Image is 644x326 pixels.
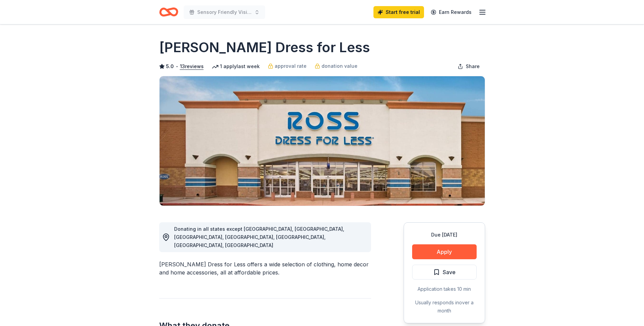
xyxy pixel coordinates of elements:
[466,62,480,70] span: Share
[412,265,477,280] button: Save
[174,226,344,248] span: Donating in all states except [GEOGRAPHIC_DATA], [GEOGRAPHIC_DATA], [GEOGRAPHIC_DATA], [GEOGRAPHI...
[443,268,456,277] span: Save
[166,62,174,70] span: 5.0
[412,231,477,239] div: Due [DATE]
[184,5,265,19] button: Sensory Friendly Visit With Santa
[412,285,477,293] div: Application takes 10 min
[160,76,485,206] img: Image for Ross Dress for Less
[373,6,424,18] a: Start free trial
[275,62,307,70] span: approval rate
[159,38,370,57] h1: [PERSON_NAME] Dress for Less
[212,62,260,70] div: 1 apply last week
[268,62,307,70] a: approval rate
[197,8,252,16] span: Sensory Friendly Visit With Santa
[176,64,178,69] span: •
[412,299,477,315] div: Usually responds in over a month
[427,6,476,18] a: Earn Rewards
[159,4,178,20] a: Home
[321,62,357,70] span: donation value
[412,244,477,259] button: Apply
[180,62,204,70] button: 13reviews
[452,60,485,73] button: Share
[315,62,357,70] a: donation value
[159,260,371,277] div: [PERSON_NAME] Dress for Less offers a wide selection of clothing, home decor and home accessories...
